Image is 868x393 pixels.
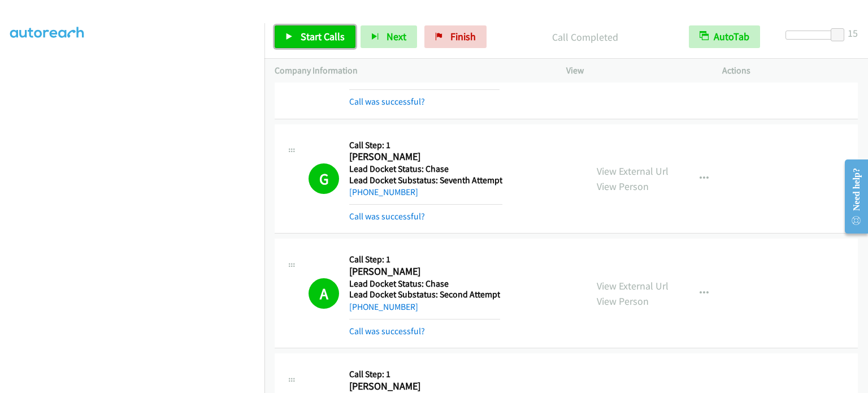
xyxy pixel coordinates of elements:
h1: A [309,278,339,309]
a: Call was successful? [349,211,425,222]
a: View Person [597,295,649,308]
button: AutoTab [689,25,760,48]
span: Next [387,30,406,43]
h2: [PERSON_NAME] [349,380,500,393]
a: Start Calls [275,25,355,48]
button: Next [361,25,417,48]
iframe: Resource Center [836,152,868,241]
span: Start Calls [301,30,345,43]
p: Company Information [275,64,546,77]
a: Finish [424,25,487,48]
h2: [PERSON_NAME] [349,150,500,163]
a: View External Url [597,279,669,292]
a: [PHONE_NUMBER] [349,187,418,197]
a: Call was successful? [349,326,425,336]
h5: Lead Docket Substatus: Seventh Attempt [349,175,502,186]
h1: G [309,163,339,194]
p: View [566,64,702,77]
h5: Call Step: 1 [349,140,502,151]
p: Actions [722,64,858,77]
a: [PHONE_NUMBER] [349,301,418,312]
span: Finish [450,30,476,43]
a: Call was successful? [349,96,425,107]
h5: Call Step: 1 [349,254,500,265]
h5: Lead Docket Substatus: Second Attempt [349,289,500,300]
h5: Lead Docket Status: Chase [349,278,500,290]
a: View Person [597,180,649,193]
p: Call Completed [502,29,669,45]
h5: Lead Docket Status: Chase [349,163,502,175]
h5: Call Step: 1 [349,369,500,380]
div: 15 [848,25,858,41]
h2: [PERSON_NAME] [349,265,500,278]
a: View External Url [597,165,669,178]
